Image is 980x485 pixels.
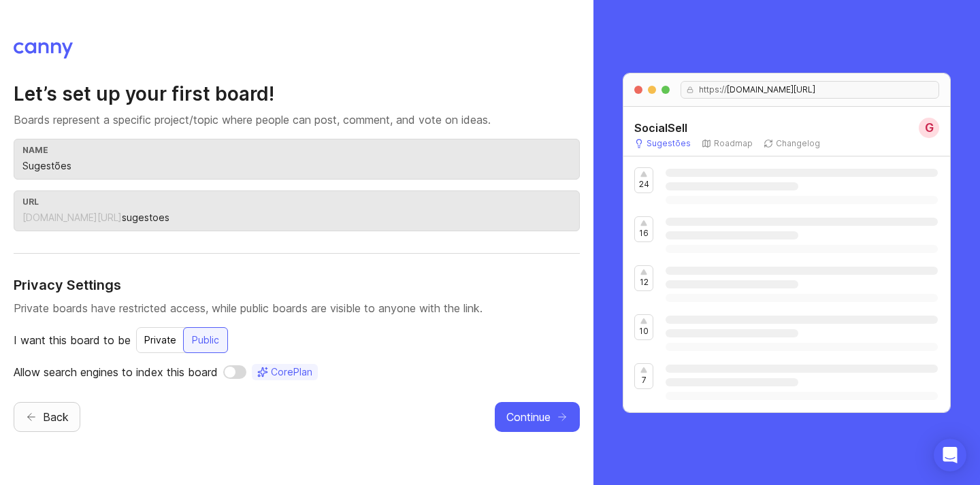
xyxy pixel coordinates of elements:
button: Private [136,327,184,353]
p: Allow search engines to index this board [14,364,218,380]
img: Canny logo [14,42,73,58]
input: sugestoes [122,210,571,225]
p: 16 [639,228,649,239]
button: Public [183,327,228,353]
h4: Privacy Settings [14,275,580,295]
p: 24 [639,179,649,190]
div: url [22,197,571,207]
p: Sugestões [647,138,691,149]
span: https:// [693,84,727,95]
span: Core Plan [271,365,312,379]
span: Continue [506,409,551,425]
p: I want this board to be [14,332,131,348]
p: 10 [639,326,649,337]
button: Back [14,402,80,432]
div: G [919,118,939,138]
div: name [22,145,571,155]
div: [DOMAIN_NAME][URL] [22,211,122,224]
p: Changelog [776,138,820,149]
h5: SocialSell [634,120,687,136]
p: Private boards have restricted access, while public boards are visible to anyone with the link. [14,300,580,316]
p: 7 [642,375,647,386]
span: [DOMAIN_NAME][URL] [727,84,815,95]
h2: Let’s set up your first board! [14,82,580,106]
button: Continue [495,402,580,432]
div: Open Intercom Messenger [934,439,966,471]
p: 12 [640,277,649,288]
div: Private [136,328,184,352]
p: Boards represent a specific project/topic where people can post, comment, and vote on ideas. [14,112,580,128]
p: Roadmap [714,138,753,149]
input: Sugestões [22,158,571,173]
span: Back [43,409,69,425]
